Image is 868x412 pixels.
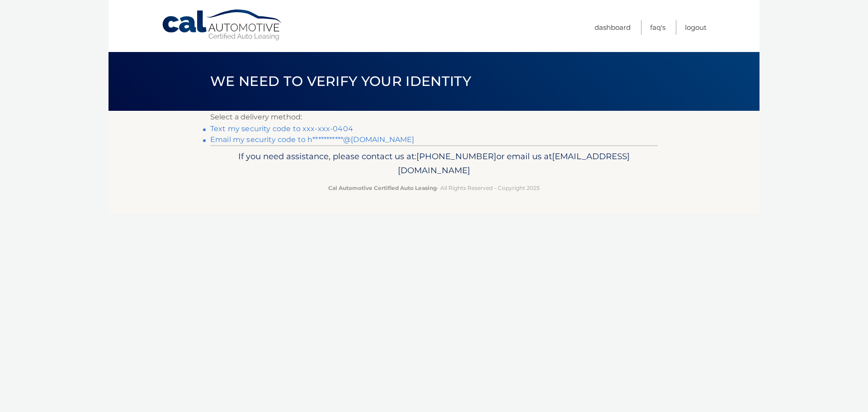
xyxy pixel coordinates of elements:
span: We need to verify your identity [210,73,471,90]
a: FAQ's [650,20,665,35]
p: If you need assistance, please contact us at: or email us at [216,149,652,178]
span: [PHONE_NUMBER] [416,151,496,161]
p: Select a delivery method: [210,111,658,123]
a: Cal Automotive [161,9,283,41]
a: Text my security code to xxx-xxx-0404 [210,124,353,133]
a: Dashboard [594,20,631,35]
strong: Cal Automotive Certified Auto Leasing [328,185,437,191]
p: - All Rights Reserved - Copyright 2025 [216,183,652,193]
a: Logout [685,20,707,35]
